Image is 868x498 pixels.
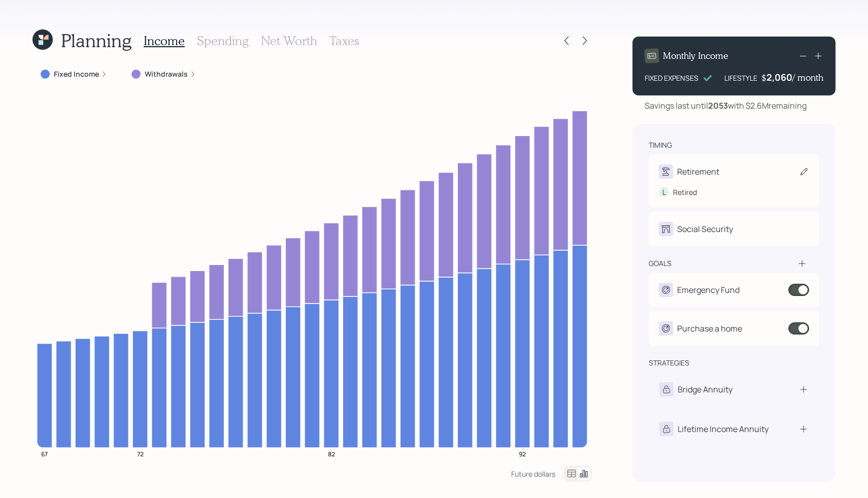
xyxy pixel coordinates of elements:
div: LIFESTYLE [724,73,757,83]
label: Fixed Income [54,69,99,79]
div: Bridge Annuity [678,383,732,395]
tspan: 92 [519,449,526,458]
h4: Monthly Income [663,50,728,61]
div: Retirement [677,165,719,178]
h3: Spending [197,34,249,48]
tspan: 72 [137,449,144,458]
div: Savings last until with $2.6M remaining [645,99,807,112]
div: timing [649,140,672,150]
div: Future dollars [511,469,555,479]
div: Social Security [677,223,733,235]
div: Emergency Fund [677,284,740,296]
div: goals [649,258,672,269]
div: Purchase a home [677,322,742,335]
h3: Taxes [329,34,359,48]
div: Lifetime Income Annuity [678,423,769,435]
h3: Net Worth [261,34,317,48]
tspan: 67 [41,449,48,458]
label: Withdrawals [145,69,188,79]
h4: $ [761,72,766,83]
h3: Income [144,34,185,48]
h1: Planning [61,29,131,51]
div: FIXED EXPENSES [645,73,698,83]
div: strategies [649,358,689,368]
div: 2,060 [766,71,792,83]
h4: / month [792,72,823,83]
tspan: 82 [328,449,335,458]
div: Retired [673,187,697,197]
div: L [659,187,669,197]
b: 2053 [708,100,728,111]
